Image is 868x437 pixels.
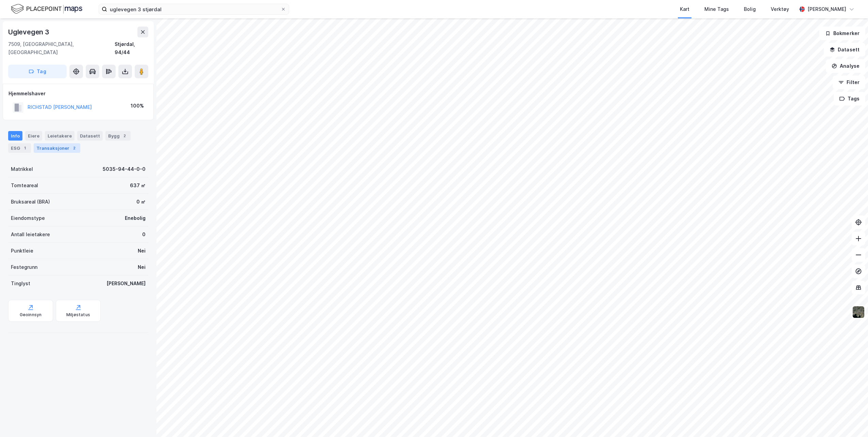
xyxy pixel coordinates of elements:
[8,27,51,37] div: Uglevegen 3
[8,65,67,78] button: Tag
[11,247,33,255] div: Punktleie
[136,198,146,206] div: 0 ㎡
[45,131,74,141] div: Leietakere
[771,5,789,13] div: Verktøy
[25,131,42,141] div: Eiere
[834,92,865,106] button: Tags
[20,312,42,318] div: Geoinnsyn
[8,40,115,56] div: 7509, [GEOGRAPHIC_DATA], [GEOGRAPHIC_DATA]
[826,59,865,73] button: Analyse
[103,165,146,173] div: 5035-94-44-0-0
[11,165,33,173] div: Matrikkel
[125,214,146,222] div: Enebolig
[121,132,128,139] div: 2
[11,279,30,288] div: Tinglyst
[11,214,45,222] div: Eiendomstype
[77,131,103,141] div: Datasett
[106,279,146,288] div: [PERSON_NAME]
[11,230,50,239] div: Antall leietakere
[138,247,146,255] div: Nei
[11,3,82,15] img: logo.f888ab2527a4732fd821a326f86c7f29.svg
[115,40,148,56] div: Stjørdal, 94/44
[11,181,38,190] div: Tomteareal
[8,143,31,153] div: ESG
[852,306,865,319] img: 9k=
[142,230,146,239] div: 0
[824,43,865,56] button: Datasett
[9,90,148,98] div: Hjemmelshaver
[138,263,146,271] div: Nei
[819,27,865,40] button: Bokmerker
[66,312,90,318] div: Miljøstatus
[107,4,281,14] input: Søk på adresse, matrikkel, gårdeiere, leietakere eller personer
[807,5,846,13] div: [PERSON_NAME]
[704,5,729,13] div: Mine Tags
[34,143,80,153] div: Transaksjoner
[834,404,868,437] iframe: Chat Widget
[680,5,689,13] div: Kart
[130,181,146,190] div: 637 ㎡
[71,145,78,151] div: 2
[11,263,37,271] div: Festegrunn
[744,5,756,13] div: Bolig
[21,145,28,151] div: 1
[105,131,131,141] div: Bygg
[833,76,865,89] button: Filter
[8,131,22,141] div: Info
[11,198,50,206] div: Bruksareal (BRA)
[131,102,144,110] div: 100%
